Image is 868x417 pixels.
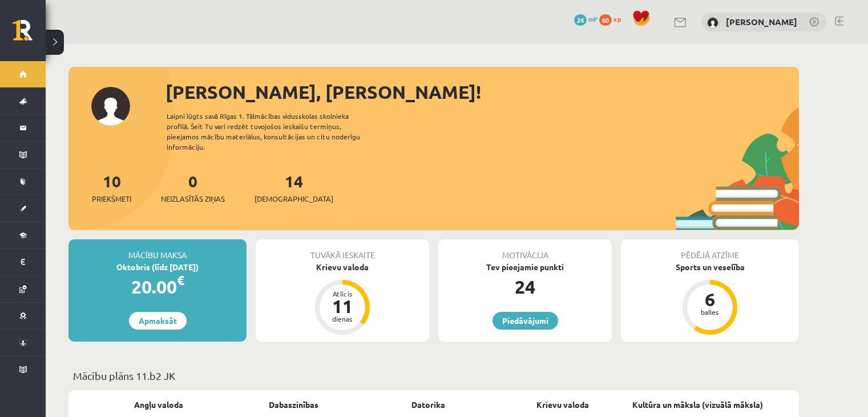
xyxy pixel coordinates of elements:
[269,399,318,411] a: Dabaszinības
[92,171,131,205] a: 10Priekšmeti
[621,239,799,261] div: Pēdējā atzīme
[92,193,131,205] span: Priekšmeti
[599,14,612,26] span: 60
[599,14,627,23] a: 60 xp
[492,312,558,330] a: Piedāvājumi
[536,399,589,411] a: Krievu valoda
[167,111,380,152] div: Laipni lūgts savā Rīgas 1. Tālmācības vidusskolas skolnieka profilā. Šeit Tu vari redzēt tuvojošo...
[134,399,183,411] a: Angļu valoda
[256,261,429,336] a: Krievu valoda Atlicis 11 dienas
[177,272,184,288] span: €
[161,171,225,205] a: 0Neizlasītās ziņas
[68,261,247,273] div: Oktobris (līdz [DATE])
[256,261,429,273] div: Krievu valoda
[693,308,727,315] div: balles
[13,20,46,49] a: Rīgas 1. Tālmācības vidusskola
[68,239,247,261] div: Mācību maksa
[574,14,597,23] a: 24 mP
[68,273,247,300] div: 20.00
[574,14,587,26] span: 24
[438,261,612,273] div: Tev pieejamie punkti
[161,193,225,205] span: Neizlasītās ziņas
[255,171,333,205] a: 14[DEMOGRAPHIC_DATA]
[621,261,799,273] div: Sports un veselība
[438,239,612,261] div: Motivācija
[438,273,612,300] div: 24
[632,399,763,411] a: Kultūra un māksla (vizuālā māksla)
[588,14,597,23] span: mP
[613,14,621,23] span: xp
[325,315,360,322] div: dienas
[693,290,727,308] div: 6
[621,261,799,336] a: Sports un veselība 6 balles
[325,297,360,315] div: 11
[325,290,360,297] div: Atlicis
[707,17,718,29] img: Elizabete Melngalve
[165,78,799,106] div: [PERSON_NAME], [PERSON_NAME]!
[726,16,797,27] a: [PERSON_NAME]
[129,312,187,330] a: Apmaksāt
[255,193,333,205] span: [DEMOGRAPHIC_DATA]
[411,399,445,411] a: Datorika
[256,239,429,261] div: Tuvākā ieskaite
[73,368,794,383] p: Mācību plāns 11.b2 JK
